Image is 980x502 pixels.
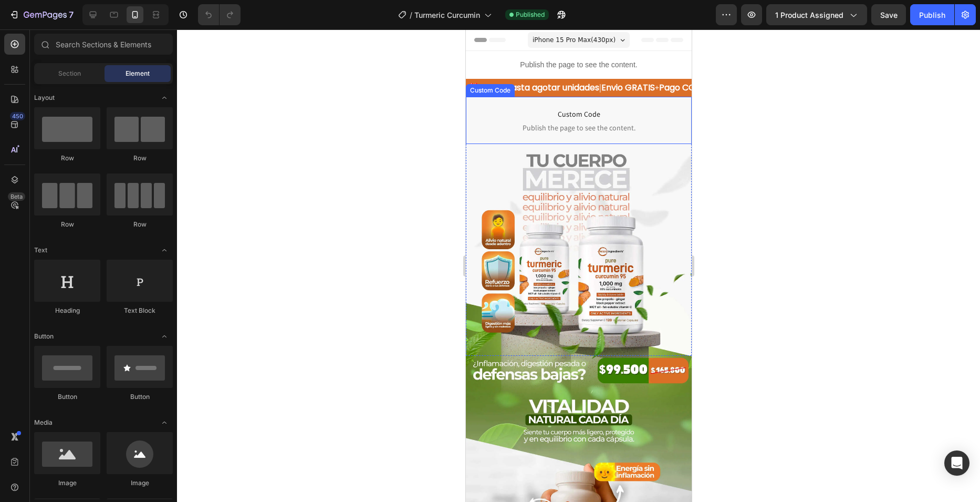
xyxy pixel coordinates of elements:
span: Media [34,418,53,427]
div: Heading [34,306,100,315]
div: Row [34,220,100,229]
div: 🎁 | + | [222,52,442,65]
button: 1 product assigned [766,4,867,25]
span: Section [58,69,81,78]
span: Published [516,10,545,19]
span: Text [34,245,47,255]
div: Row [34,153,100,163]
div: Button [34,392,100,402]
span: Button [34,332,54,341]
span: Toggle open [156,414,173,431]
button: Publish [910,4,954,25]
div: Text Block [107,306,173,315]
span: Layout [34,93,55,103]
div: Beta [8,192,25,201]
div: Publish [919,9,945,21]
span: Toggle open [156,328,173,345]
span: Save [880,11,898,19]
span: Toggle open [156,242,173,259]
div: Undo/Redo [198,4,241,25]
span: Element [126,69,150,78]
button: 7 [4,4,78,25]
input: Search Sections & Elements [34,34,173,55]
div: Image [34,478,100,488]
div: Image [107,478,173,488]
span: Turmeric Curcumin [414,9,480,21]
iframe: Design area [466,29,692,502]
button: Save [871,4,906,25]
div: 450 [10,112,25,120]
div: Open Intercom Messenger [944,450,969,476]
span: 1 product assigned [775,9,843,21]
span: / [410,9,412,21]
div: Button [107,392,173,402]
p: 7 [69,8,74,21]
div: Row [107,153,173,163]
span: Toggle open [156,89,173,106]
div: Row [107,220,173,229]
div: Custom Code [2,56,47,66]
